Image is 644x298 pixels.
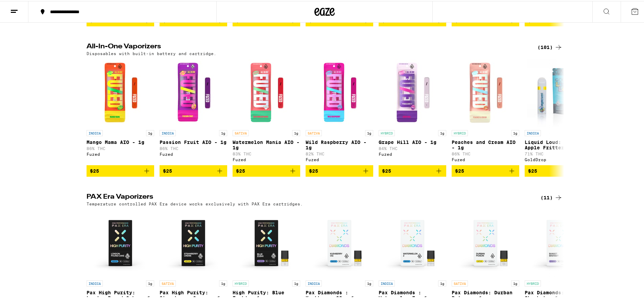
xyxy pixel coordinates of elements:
[236,167,245,173] span: $25
[160,164,227,176] button: Add to bag
[233,129,249,135] p: SATIVA
[87,129,103,135] p: INDICA
[541,193,563,201] a: (11)
[87,139,154,144] p: Mango Mama AIO - 1g
[233,58,300,126] img: Fuzed - Watermelon Mania AIO - 1g
[219,129,227,135] p: 1g
[233,279,249,285] p: HYBRID
[525,139,592,149] p: Liquid Loud: Sour Apple Fritter AIO - 1g
[160,129,176,135] p: INDICA
[511,129,519,135] p: 1g
[233,164,300,176] button: Add to bag
[233,139,300,149] p: Watermelon Mania AIO - 1g
[160,139,227,144] p: Passion Fruit AIO - 1g
[452,164,519,176] button: Add to bag
[87,193,529,201] h2: PAX Era Vaporizers
[160,58,227,126] img: Fuzed - Passion Fruit AIO - 1g
[525,156,592,161] div: GoldDrop
[87,58,154,164] a: Open page for Mango Mama AIO - 1g from Fuzed
[511,279,519,285] p: 1g
[306,58,373,126] img: Fuzed - Wild Raspberry AIO - 1g
[452,151,519,155] p: 86% THC
[527,58,590,126] img: GoldDrop - Liquid Loud: Sour Apple Fritter AIO - 1g
[452,208,519,276] img: PAX - Pax Diamonds: Durban Poison - 1g
[528,167,537,173] span: $25
[452,129,468,135] p: HYBRID
[379,58,446,164] a: Open page for Grape Hill AIO - 1g from Fuzed
[306,151,373,155] p: 82% THC
[87,279,103,285] p: INDICA
[525,151,592,155] p: 71% THC
[365,129,373,135] p: 1g
[452,156,519,161] div: Fuzed
[306,58,373,164] a: Open page for Wild Raspberry AIO - 1g from Fuzed
[538,42,563,50] a: (101)
[160,208,227,276] img: PAX - Pax High Purity: Strawberry Creme - 1g
[525,164,592,176] button: Add to bag
[452,139,519,149] p: Peaches and Cream AIO - 1g
[525,279,541,285] p: HYBRID
[379,151,446,155] div: Fuzed
[452,58,519,164] a: Open page for Peaches and Cream AIO - 1g from Fuzed
[379,139,446,144] p: Grape Hill AIO - 1g
[160,151,227,155] div: Fuzed
[4,5,49,10] span: Hi. Need any help?
[525,58,592,164] a: Open page for Liquid Loud: Sour Apple Fritter AIO - 1g from GoldDrop
[379,145,446,150] p: 84% THC
[87,145,154,150] p: 86% THC
[146,129,154,135] p: 1g
[160,279,176,285] p: SATIVA
[87,201,303,205] p: Temperature controlled PAX Era device works exclusively with PAX Era cartridges.
[306,156,373,161] div: Fuzed
[379,58,446,126] img: Fuzed - Grape Hill AIO - 1g
[160,145,227,150] p: 86% THC
[452,279,468,285] p: SATIVA
[87,151,154,155] div: Fuzed
[452,58,519,126] img: Fuzed - Peaches and Cream AIO - 1g
[146,279,154,285] p: 1g
[87,208,154,276] img: PAX - Pax High Purity: London Pound Cake - 1g
[525,129,541,135] p: INDICA
[379,208,446,276] img: PAX - Pax Diamonds : Watermelon Z - 1g
[90,167,99,173] span: $25
[87,42,529,50] h2: All-In-One Vaporizers
[379,129,395,135] p: HYBRID
[233,208,300,276] img: PAX - High Purity: Blue Zushi - 1g
[365,279,373,285] p: 1g
[233,58,300,164] a: Open page for Watermelon Mania AIO - 1g from Fuzed
[379,279,395,285] p: INDICA
[306,279,322,285] p: INDICA
[306,208,373,276] img: PAX - Pax Diamonds : Kushberry OG - 1g
[160,58,227,164] a: Open page for Passion Fruit AIO - 1g from Fuzed
[438,279,446,285] p: 1g
[438,129,446,135] p: 1g
[525,208,592,276] img: PAX - Pax Diamonds: Sunset Sherbet - 1g
[306,164,373,176] button: Add to bag
[219,279,227,285] p: 1g
[455,167,464,173] span: $25
[87,164,154,176] button: Add to bag
[292,129,300,135] p: 1g
[87,58,154,126] img: Fuzed - Mango Mama AIO - 1g
[233,151,300,155] p: 83% THC
[309,167,318,173] span: $25
[382,167,391,173] span: $25
[292,279,300,285] p: 1g
[87,50,216,55] p: Disposables with built-in battery and cartridge.
[306,139,373,149] p: Wild Raspberry AIO - 1g
[233,156,300,161] div: Fuzed
[163,167,172,173] span: $25
[379,164,446,176] button: Add to bag
[306,129,322,135] p: SATIVA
